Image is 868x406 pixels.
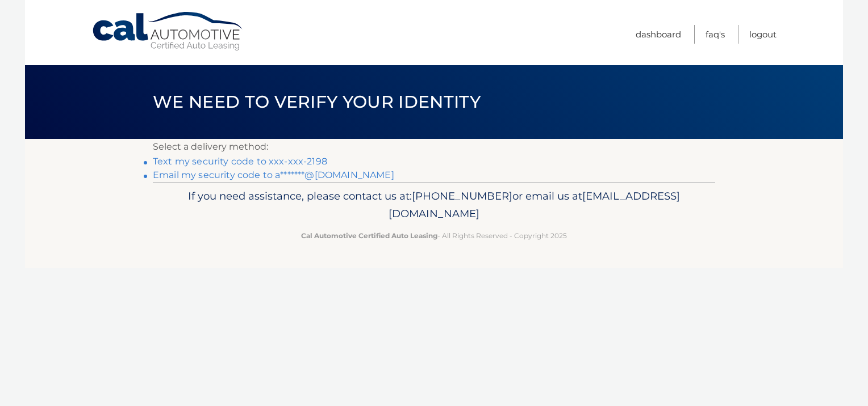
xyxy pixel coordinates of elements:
a: Cal Automotive [91,11,245,52]
p: - All Rights Reserved - Copyright 2025 [160,230,708,242]
a: Logout [749,25,777,44]
strong: Cal Automotive Certified Auto Leasing [301,231,437,240]
a: Email my security code to a*******@[DOMAIN_NAME] [153,170,394,180]
p: If you need assistance, please contact us at: or email us at [160,187,708,223]
span: We need to verify your identity [153,91,481,112]
p: Select a delivery method: [153,139,715,155]
a: Text my security code to xxx-xxx-2198 [153,156,327,167]
span: [PHONE_NUMBER] [412,189,512,202]
a: Dashboard [636,25,681,44]
a: FAQ's [706,25,725,44]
